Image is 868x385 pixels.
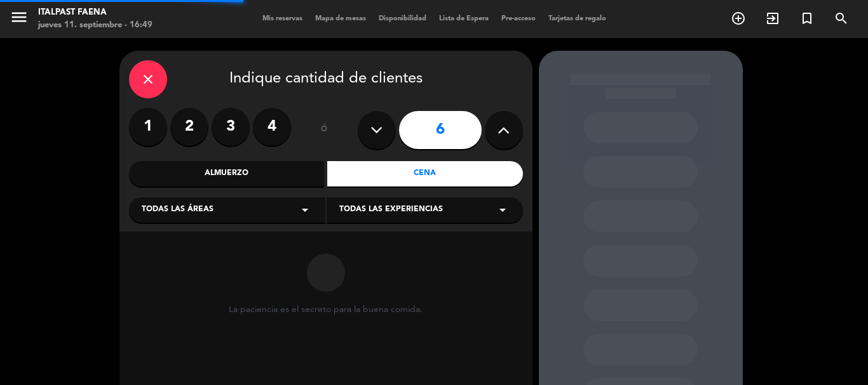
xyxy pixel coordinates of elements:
[229,304,423,315] div: La paciencia es el secreto para la buena comida.
[765,11,780,26] i: exit_to_app
[129,60,523,98] div: Indique cantidad de clientes
[38,6,153,19] div: Italpast Faena
[304,108,345,152] div: ó
[327,161,523,186] div: Cena
[140,72,156,87] i: close
[372,15,433,22] span: Disponibilidad
[731,11,746,26] i: add_circle_outline
[834,11,849,26] i: search
[129,108,167,146] label: 1
[799,11,815,26] i: turned_in_not
[170,108,208,146] label: 2
[253,108,291,146] label: 4
[10,8,29,27] i: menu
[38,19,153,32] div: jueves 11. septiembre - 16:49
[256,15,309,22] span: Mis reservas
[212,108,250,146] label: 3
[495,202,510,218] i: arrow_drop_down
[297,202,313,218] i: arrow_drop_down
[542,15,613,22] span: Tarjetas de regalo
[339,204,443,216] span: Todas las experiencias
[433,15,495,22] span: Lista de Espera
[129,161,325,186] div: Almuerzo
[309,15,372,22] span: Mapa de mesas
[142,204,214,216] span: Todas las áreas
[495,15,542,22] span: Pre-acceso
[10,8,29,31] button: menu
